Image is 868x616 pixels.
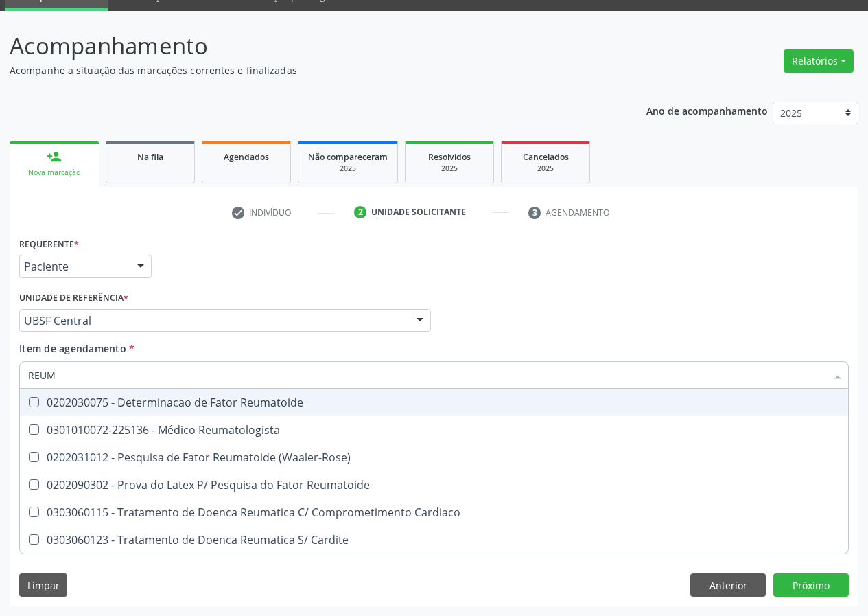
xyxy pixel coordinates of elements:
span: Agendados [224,151,269,163]
span: Não compareceram [308,151,388,163]
span: Paciente [24,260,124,273]
span: Resolvidos [428,151,471,163]
div: 0303060123 - Tratamento de Doenca Reumatica S/ Cardite [28,534,840,545]
button: Anterior [690,573,766,597]
div: person_add [47,149,62,164]
div: 0202031012 - Pesquisa de Fator Reumatoide (Waaler-Rose) [28,452,840,463]
div: Nova marcação [19,168,89,178]
div: Unidade solicitante [371,206,466,218]
p: Acompanhamento [10,29,604,63]
span: Cancelados [523,151,569,163]
div: 2 [354,206,366,218]
label: Unidade de referência [19,288,128,309]
div: 0303060115 - Tratamento de Doenca Reumatica C/ Comprometimento Cardiaco [28,507,840,518]
div: 2025 [511,163,580,174]
div: 0202090302 - Prova do Latex P/ Pesquisa do Fator Reumatoide [28,479,840,490]
div: 0202030075 - Determinacao de Fator Reumatoide [28,397,840,408]
input: Buscar por procedimentos [28,361,826,389]
span: UBSF Central [24,314,403,328]
div: 2025 [308,163,388,174]
label: Requerente [19,233,79,255]
p: Ano de acompanhamento [646,102,768,119]
span: Item de agendamento [19,342,126,355]
button: Próximo [773,573,849,597]
p: Acompanhe a situação das marcações correntes e finalizadas [10,63,604,78]
button: Relatórios [784,49,854,73]
div: 2025 [415,163,484,174]
span: Na fila [137,151,163,163]
div: 0301010072-225136 - Médico Reumatologista [28,424,840,435]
